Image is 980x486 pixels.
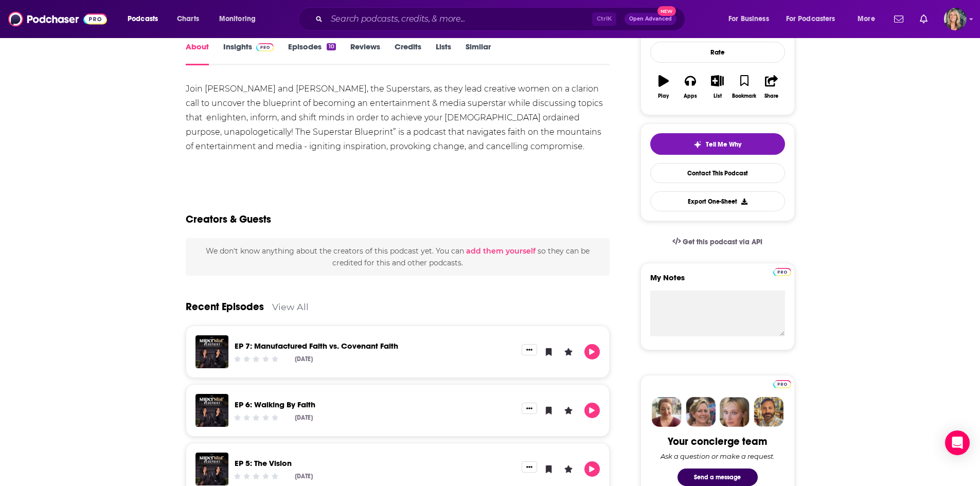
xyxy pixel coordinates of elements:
span: We don't know anything about the creators of this podcast yet . You can so they can be credited f... [206,246,590,267]
h2: Creators & Guests [186,213,271,226]
a: InsightsPodchaser Pro [223,42,274,65]
a: Contact This Podcast [650,163,785,183]
button: List [704,68,730,105]
img: Jules Profile [720,397,750,427]
a: Pro website [773,379,791,388]
div: Apps [684,93,697,99]
button: Bookmark [731,68,758,105]
button: Bookmark Episode [541,461,557,477]
button: Show More Button [522,344,537,355]
a: About [186,42,209,65]
img: EP 5: The Vision [195,453,228,485]
div: Search podcasts, credits, & more... [308,7,695,31]
a: Reviews [350,42,380,65]
img: Podchaser - Follow, Share and Rate Podcasts [8,9,107,29]
button: open menu [212,11,269,27]
a: Similar [466,42,491,65]
button: add them yourself [466,247,536,255]
img: EP 7: Manufactured Faith vs. Covenant Faith [195,335,228,368]
a: Show notifications dropdown [890,10,907,28]
span: For Business [728,12,769,26]
button: Play [650,68,677,105]
div: Share [764,93,778,99]
label: My Notes [650,273,785,291]
span: New [657,6,676,16]
a: Show notifications dropdown [916,10,932,28]
a: Credits [395,42,421,65]
img: Podchaser Pro [773,380,791,388]
span: Open Advanced [629,16,672,22]
img: EP 6: Walking By Faith [195,394,228,427]
button: Leave a Rating [561,344,576,359]
div: List [714,93,722,99]
img: Barbara Profile [686,397,716,427]
span: Podcasts [128,12,158,26]
div: Rate [650,42,785,63]
button: Apps [677,68,704,105]
span: Get this podcast via API [683,238,762,246]
button: Play [584,461,600,477]
button: Bookmark Episode [541,403,557,418]
span: Tell Me Why [706,140,741,149]
span: More [858,12,875,26]
button: open menu [779,11,850,27]
div: Community Rating: 0 out of 5 [233,472,279,480]
button: Show profile menu [944,8,967,30]
button: Show More Button [522,403,537,414]
button: Play [584,403,600,418]
button: Leave a Rating [561,403,576,418]
div: 10 [327,43,335,50]
img: Sydney Profile [652,397,682,427]
button: Share [758,68,785,105]
button: Export One-Sheet [650,191,785,211]
button: Send a message [678,469,758,486]
a: EP 7: Manufactured Faith vs. Covenant Faith [235,341,398,351]
a: Get this podcast via API [664,229,771,255]
div: [DATE] [295,355,313,363]
button: Open AdvancedNew [625,13,676,25]
span: Ctrl K [592,12,616,26]
button: open menu [721,11,782,27]
a: EP 5: The Vision [235,458,292,468]
div: Open Intercom Messenger [945,430,970,455]
img: Jon Profile [754,397,783,427]
div: Community Rating: 0 out of 5 [233,355,279,363]
a: Recent Episodes [186,300,264,313]
div: [DATE] [295,414,313,421]
a: Episodes10 [288,42,335,65]
button: tell me why sparkleTell Me Why [650,133,785,155]
button: open menu [850,11,888,27]
div: Your concierge team [668,435,767,448]
a: Pro website [773,266,791,276]
img: Podchaser Pro [773,268,791,276]
div: Join [PERSON_NAME] and [PERSON_NAME], the Superstars, as they lead creative women on a clarion ca... [186,82,610,154]
button: Show More Button [522,461,537,473]
span: Charts [177,12,199,26]
div: [DATE] [295,473,313,480]
button: Play [584,344,600,359]
img: Podchaser Pro [256,43,274,51]
span: For Podcasters [786,12,835,26]
span: Logged in as lisa.beech [944,8,967,30]
a: EP 6: Walking By Faith [235,400,315,409]
button: Bookmark Episode [541,344,557,359]
div: Ask a question or make a request. [661,452,775,460]
button: Leave a Rating [561,461,576,477]
img: tell me why sparkle [693,140,702,149]
div: Play [658,93,669,99]
span: Monitoring [219,12,256,26]
img: User Profile [944,8,967,30]
div: Bookmark [732,93,756,99]
a: View All [272,301,309,312]
a: Charts [170,11,205,27]
div: Community Rating: 0 out of 5 [233,413,279,421]
a: Lists [436,42,451,65]
button: open menu [120,11,171,27]
input: Search podcasts, credits, & more... [327,11,592,27]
